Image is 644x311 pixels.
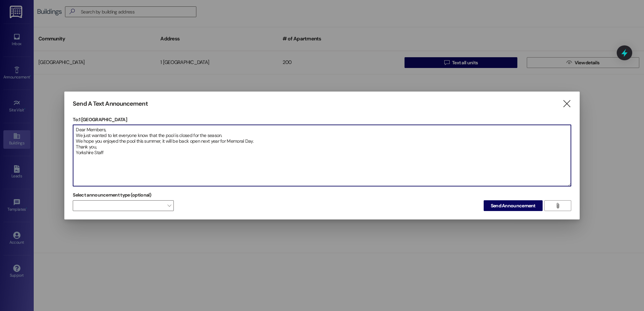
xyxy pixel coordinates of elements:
[73,100,148,108] h3: Send A Text Announcement
[73,116,571,123] p: To: 1 [GEOGRAPHIC_DATA]
[555,203,560,208] i: 
[562,100,571,107] i: 
[491,202,536,209] span: Send Announcement
[484,200,543,211] button: Send Announcement
[73,190,152,200] label: Select announcement type (optional)
[73,125,571,186] textarea: Dear Members, We just wanted to let everyone know that the pool is closed for the season. We hope...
